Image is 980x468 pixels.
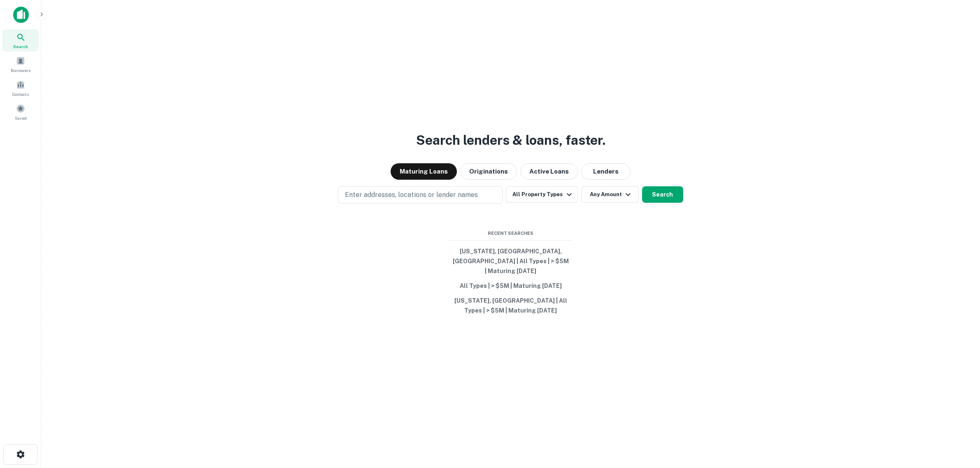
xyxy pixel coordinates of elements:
button: All Property Types [506,186,577,203]
span: Search [13,43,28,50]
button: Lenders [581,163,631,180]
button: All Types | > $5M | Maturing [DATE] [449,278,573,293]
span: Recent Searches [449,230,573,237]
a: Contacts [2,77,39,99]
button: Maturing Loans [391,163,457,180]
button: Search [642,186,683,203]
button: Enter addresses, locations or lender names [338,186,503,204]
h3: Search lenders & loans, faster. [416,130,605,150]
img: capitalize-icon.png [13,7,29,23]
a: Saved [2,101,39,123]
span: Saved [15,115,27,121]
span: Contacts [12,91,29,97]
button: Originations [460,163,517,180]
button: [US_STATE], [GEOGRAPHIC_DATA] | All Types | > $5M | Maturing [DATE] [449,293,573,318]
button: Active Loans [520,163,578,180]
span: Borrowers [11,67,30,74]
button: Any Amount [581,186,639,203]
button: [US_STATE], [GEOGRAPHIC_DATA], [GEOGRAPHIC_DATA] | All Types | > $5M | Maturing [DATE] [449,244,573,278]
a: Borrowers [2,53,39,75]
iframe: Chat Widget [939,402,980,442]
a: Search [2,29,39,51]
p: Enter addresses, locations or lender names [345,190,478,200]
